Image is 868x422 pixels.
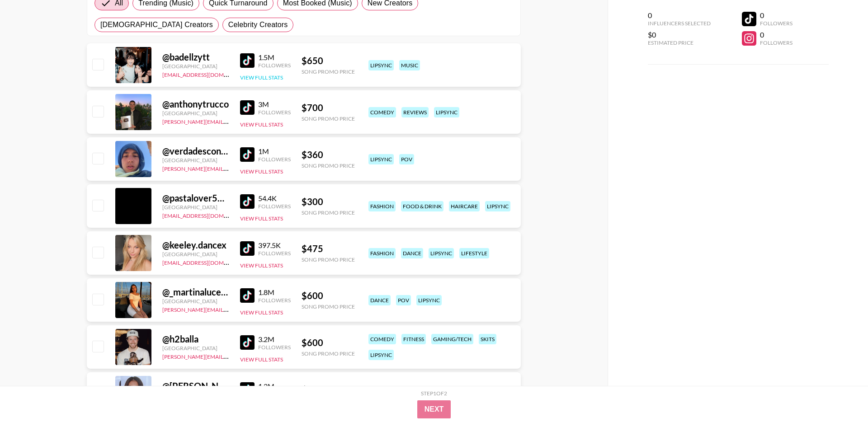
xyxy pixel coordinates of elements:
[240,168,283,175] button: View Full Stats
[162,305,339,313] a: [PERSON_NAME][EMAIL_ADDRESS][PERSON_NAME][DOMAIN_NAME]
[162,298,229,305] div: [GEOGRAPHIC_DATA]
[434,107,459,117] div: lipsync
[449,201,480,211] div: haircare
[479,334,496,344] div: skits
[228,19,288,30] span: Celebrity Creators
[258,250,291,257] div: Followers
[823,377,857,411] iframe: Drift Widget Chat Controller
[648,20,711,27] div: Influencers Selected
[162,110,229,117] div: [GEOGRAPHIC_DATA]
[162,70,253,78] a: [EMAIL_ADDRESS][DOMAIN_NAME]
[162,192,229,204] div: @ pastalover505_
[162,98,229,110] div: @ anthonytrucco
[240,335,255,350] img: TikTok
[302,162,355,169] div: Song Promo Price
[431,334,473,344] div: gaming/tech
[302,290,355,301] div: $ 600
[240,53,255,68] img: TikTok
[302,102,355,113] div: $ 700
[258,335,291,344] div: 3.2M
[162,258,253,266] a: [EMAIL_ADDRESS][DOMAIN_NAME]
[368,248,396,258] div: fashion
[240,241,255,256] img: TikTok
[162,380,229,392] div: @ [PERSON_NAME]
[302,337,355,348] div: $ 600
[401,201,443,211] div: food & drink
[399,60,420,70] div: music
[240,356,283,363] button: View Full Stats
[240,147,255,162] img: TikTok
[258,147,291,156] div: 1M
[162,204,229,211] div: [GEOGRAPHIC_DATA]
[401,107,429,117] div: reviews
[302,149,355,160] div: $ 360
[240,194,255,209] img: TikTok
[162,352,296,360] a: [PERSON_NAME][EMAIL_ADDRESS][DOMAIN_NAME]
[162,52,229,63] div: @ badellzytt
[368,295,391,305] div: dance
[368,60,394,70] div: lipsync
[258,62,291,69] div: Followers
[162,345,229,352] div: [GEOGRAPHIC_DATA]
[240,262,283,269] button: View Full Stats
[162,117,296,125] a: [PERSON_NAME][EMAIL_ADDRESS][DOMAIN_NAME]
[485,201,510,211] div: lipsync
[302,209,355,216] div: Song Promo Price
[302,350,355,357] div: Song Promo Price
[258,344,291,351] div: Followers
[258,156,291,163] div: Followers
[459,248,489,258] div: lifestyle
[100,19,213,30] span: [DEMOGRAPHIC_DATA] Creators
[302,256,355,263] div: Song Promo Price
[162,63,229,70] div: [GEOGRAPHIC_DATA]
[258,203,291,210] div: Followers
[162,145,229,157] div: @ verdadesconhatim
[240,309,283,316] button: View Full Stats
[302,243,355,254] div: $ 475
[401,248,423,258] div: dance
[302,115,355,122] div: Song Promo Price
[240,382,255,397] img: TikTok
[760,30,793,39] div: 0
[162,211,253,219] a: [EMAIL_ADDRESS][DOMAIN_NAME]
[162,251,229,258] div: [GEOGRAPHIC_DATA]
[417,400,451,418] button: Next
[162,239,229,251] div: @ keeley.dancex
[258,297,291,304] div: Followers
[416,295,442,305] div: lipsync
[162,286,229,298] div: @ _martinalucena
[258,288,291,297] div: 1.8M
[258,100,291,109] div: 3M
[399,154,414,164] div: pov
[396,295,411,305] div: pov
[240,74,283,81] button: View Full Stats
[302,303,355,310] div: Song Promo Price
[429,248,454,258] div: lipsync
[760,11,793,20] div: 0
[648,39,711,46] div: Estimated Price
[760,20,793,27] div: Followers
[760,39,793,46] div: Followers
[258,194,291,203] div: 54.4K
[258,241,291,250] div: 397.5K
[240,100,255,115] img: TikTok
[240,215,283,222] button: View Full Stats
[302,196,355,207] div: $ 300
[258,382,291,391] div: 1.2M
[240,121,283,128] button: View Full Stats
[368,154,394,164] div: lipsync
[648,30,711,39] div: $0
[368,350,394,360] div: lipsync
[162,157,229,164] div: [GEOGRAPHIC_DATA]
[162,164,339,172] a: [PERSON_NAME][EMAIL_ADDRESS][PERSON_NAME][DOMAIN_NAME]
[368,201,396,211] div: fashion
[401,334,426,344] div: fitness
[421,390,447,397] div: Step 1 of 2
[368,107,396,117] div: comedy
[368,334,396,344] div: comedy
[240,288,255,303] img: TikTok
[258,109,291,116] div: Followers
[162,333,229,345] div: @ h2balla
[302,55,355,66] div: $ 650
[302,384,355,395] div: $ 750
